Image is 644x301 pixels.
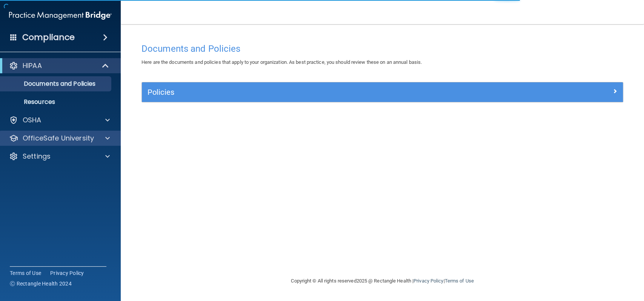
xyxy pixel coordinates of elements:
[5,98,108,106] p: Resources
[5,80,108,88] p: Documents and Policies
[141,44,623,54] h4: Documents and Policies
[22,32,75,43] h4: Compliance
[50,269,84,277] a: Privacy Policy
[23,152,51,161] p: Settings
[23,134,94,143] p: OfficeSafe University
[148,88,497,96] h5: Policies
[9,61,109,70] a: HIPAA
[245,269,520,293] div: Copyright © All rights reserved 2025 @ Rectangle Health | |
[413,278,443,284] a: Privacy Policy
[444,278,473,284] a: Terms of Use
[10,280,72,287] span: Ⓒ Rectangle Health 2024
[23,61,42,70] p: HIPAA
[9,134,110,143] a: OfficeSafe University
[23,116,41,125] p: OSHA
[148,86,617,98] a: Policies
[10,269,41,277] a: Terms of Use
[141,59,422,65] span: Here are the documents and policies that apply to your organization. As best practice, you should...
[9,116,110,125] a: OSHA
[513,247,635,278] iframe: Drift Widget Chat Controller
[9,8,112,23] img: PMB logo
[9,152,110,161] a: Settings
